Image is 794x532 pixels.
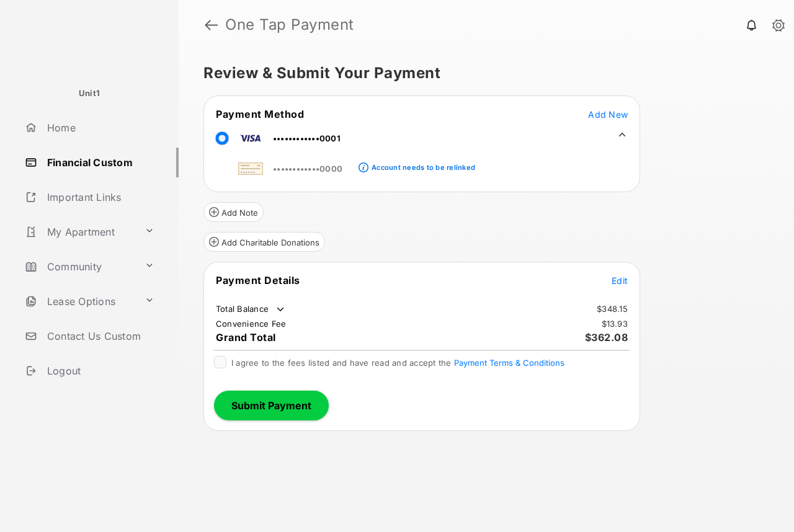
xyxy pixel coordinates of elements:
span: $362.08 [585,331,628,344]
a: My Apartment [20,217,140,247]
a: Financial Custom [20,148,179,177]
span: ••••••••••••0001 [273,133,341,143]
button: Add New [588,108,628,120]
a: Account needs to be relinked [368,153,475,174]
span: ••••••••••••0000 [273,164,342,174]
button: Add Note [203,202,264,222]
p: Unit1 [79,87,100,100]
span: Add New [588,109,628,120]
a: Contact Us Custom [20,321,179,351]
td: Total Balance [215,303,287,316]
a: Important Links [20,182,159,212]
strong: One Tap Payment [225,17,354,32]
a: Logout [20,356,179,386]
a: Lease Options [20,286,140,316]
td: $348.15 [596,303,628,314]
span: Edit [612,275,628,286]
span: I agree to the fees listed and have read and accept the [231,358,564,368]
span: Payment Details [216,274,300,286]
a: Community [20,252,140,282]
td: Convenience Fee [215,318,287,329]
h5: Review & Submit Your Payment [203,66,759,81]
button: Submit Payment [214,391,329,420]
div: Account needs to be relinked [372,163,475,172]
span: Grand Total [216,331,276,344]
button: Edit [612,274,628,286]
span: Payment Method [216,108,304,120]
button: Add Charitable Donations [203,232,325,252]
td: $13.93 [601,318,629,329]
button: I agree to the fees listed and have read and accept the [454,358,564,368]
a: Home [20,113,179,143]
